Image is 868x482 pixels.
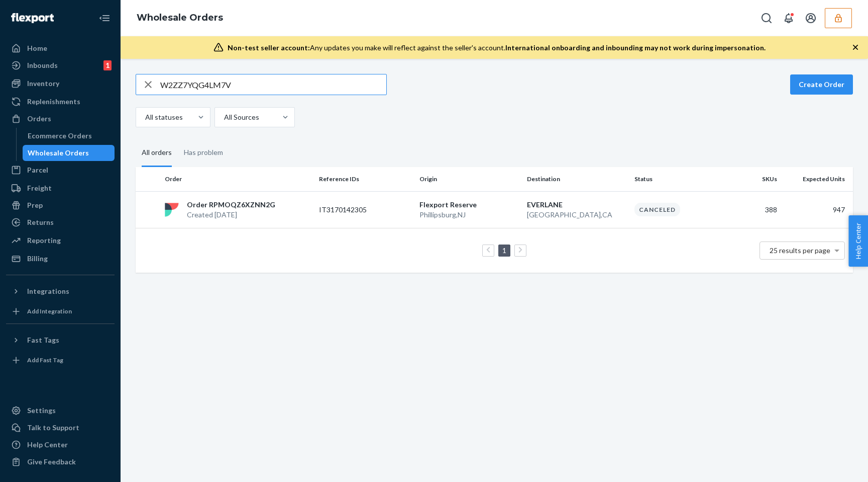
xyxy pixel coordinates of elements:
td: 947 [781,191,853,228]
p: Flexport Reserve [419,200,519,210]
a: Ecommerce Orders [23,128,115,144]
a: Add Integration [6,303,115,319]
button: Help Center [848,215,868,267]
input: All Sources [223,112,224,122]
p: [GEOGRAPHIC_DATA] , CA [527,210,626,220]
span: 25 results per page [770,246,830,255]
a: Returns [6,214,115,230]
div: Prep [27,200,43,210]
a: Freight [6,180,115,196]
div: Add Integration [27,307,72,315]
div: Fast Tags [27,335,59,345]
a: Add Fast Tag [6,352,115,368]
img: Flexport logo [11,13,54,23]
div: Billing [27,254,48,264]
input: All statuses [144,112,145,122]
a: Billing [6,251,115,267]
a: Page 1 is your current page [500,246,508,255]
input: Search orders [160,74,386,95]
a: Inbounds1 [6,57,115,73]
div: 1 [103,60,112,70]
div: Integrations [27,286,69,296]
div: Replenishments [27,97,80,107]
th: Reference IDs [315,167,415,191]
a: Parcel [6,162,115,178]
button: Close Navigation [94,8,115,28]
th: Destination [523,167,630,191]
button: Integrations [6,283,115,299]
p: Order RPMOQZ6XZNN2G [187,200,275,210]
span: International onboarding and inbounding may not work during impersonation. [505,43,766,52]
button: Open Search Box [756,8,777,28]
div: All orders [142,139,172,167]
div: Canceled [634,203,680,216]
button: Open notifications [779,8,799,28]
a: Inventory [6,75,115,92]
th: Status [630,167,731,191]
div: Any updates you make will reflect against the seller's account. [228,43,766,53]
th: Expected Units [781,167,853,191]
div: Freight [27,183,52,193]
a: Prep [6,197,115,213]
div: Wholesale Orders [28,148,89,158]
button: Create Order [790,74,853,95]
a: Settings [6,403,115,419]
span: Non-test seller account: [228,43,310,52]
div: Has problem [184,139,223,166]
div: Talk to Support [27,423,79,433]
td: 388 [731,191,781,228]
img: flexport logo [165,203,179,217]
div: Parcel [27,165,48,175]
a: Wholesale Orders [23,145,115,161]
th: Origin [415,167,523,191]
div: Home [27,43,47,53]
div: Inbounds [27,60,58,70]
ol: breadcrumbs [129,4,231,33]
a: Orders [6,111,115,127]
div: Ecommerce Orders [28,131,92,141]
a: Reporting [6,232,115,249]
button: Open account menu [801,8,821,28]
a: Wholesale Orders [137,12,223,23]
p: Created [DATE] [187,210,275,220]
div: Orders [27,114,51,124]
div: Inventory [27,78,59,89]
a: Talk to Support [6,420,115,436]
a: Help Center [6,437,115,453]
button: Give Feedback [6,454,115,470]
div: Help Center [27,440,68,450]
div: Settings [27,406,56,416]
p: IT3170142305 [319,205,399,215]
th: Order [161,167,315,191]
button: Fast Tags [6,332,115,348]
div: Reporting [27,235,61,246]
th: SKUs [731,167,781,191]
a: Replenishments [6,94,115,110]
a: Home [6,40,115,56]
div: Add Fast Tag [27,356,63,364]
p: EVERLANE [527,200,626,210]
p: Phillipsburg , NJ [419,210,519,220]
div: Give Feedback [27,457,76,467]
div: Returns [27,217,54,227]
